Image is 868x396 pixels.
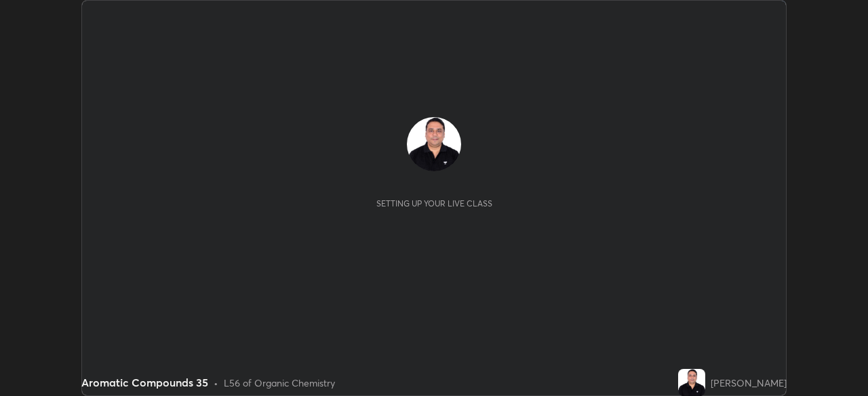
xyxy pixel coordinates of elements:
[376,198,492,208] div: Setting up your live class
[711,376,787,390] div: [PERSON_NAME]
[407,117,461,171] img: 215bafacb3b8478da4d7c369939e23a8.jpg
[81,374,208,391] div: Aromatic Compounds 35
[214,376,218,390] div: •
[224,376,335,390] div: L56 of Organic Chemistry
[678,369,705,396] img: 215bafacb3b8478da4d7c369939e23a8.jpg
